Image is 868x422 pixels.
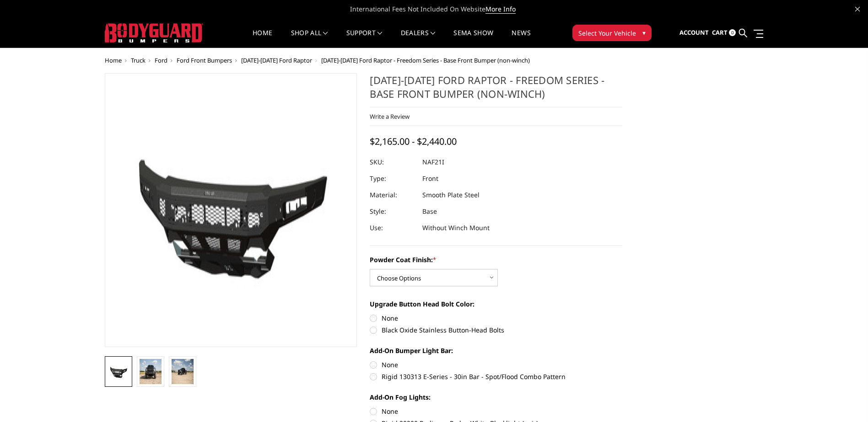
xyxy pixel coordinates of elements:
[108,359,129,384] img: 2021-2025 Ford Raptor - Freedom Series - Base Front Bumper (non-winch)
[105,23,203,42] img: BODYGUARD BUMPERS
[422,154,444,170] dd: NAF21I
[370,220,415,236] dt: Use:
[370,299,622,309] label: Upgrade Button Head Bolt Color:
[578,28,636,38] span: Select Your Vehicle
[155,56,167,64] a: Ford
[485,5,516,14] a: More Info
[370,187,415,203] dt: Material:
[712,21,736,45] a: Cart 0
[370,203,415,220] dt: Style:
[712,28,728,37] span: Cart
[422,170,438,187] dd: Front
[140,359,162,384] img: 2021-2025 Ford Raptor - Freedom Series - Base Front Bumper (non-winch)
[370,112,410,121] a: Write a Review
[108,76,355,344] img: 2021-2025 Ford Raptor - Freedom Series - Base Front Bumper (non-winch)
[370,170,415,187] dt: Type:
[370,406,622,416] label: None
[370,255,622,264] label: Powder Coat Finish:
[422,203,437,220] dd: Base
[370,392,622,402] label: Add-On Fog Lights:
[370,372,622,381] label: Rigid 130313 E-Series - 30in Bar - Spot/Flood Combo Pattern
[241,56,312,64] a: [DATE]-[DATE] Ford Raptor
[370,360,622,369] label: None
[422,220,490,236] dd: Without Winch Mount
[642,28,646,37] span: ▾
[321,56,530,64] span: [DATE]-[DATE] Ford Raptor - Freedom Series - Base Front Bumper (non-winch)
[370,73,622,107] h1: [DATE]-[DATE] Ford Raptor - Freedom Series - Base Front Bumper (non-winch)
[370,313,622,323] label: None
[177,56,232,64] a: Ford Front Bumpers
[401,30,436,47] a: Dealers
[370,346,622,355] label: Add-On Bumper Light Bar:
[453,30,493,47] a: SEMA Show
[253,30,272,47] a: Home
[679,21,709,45] a: Account
[105,56,122,64] a: Home
[512,30,530,47] a: News
[105,73,357,347] a: 2021-2025 Ford Raptor - Freedom Series - Base Front Bumper (non-winch)
[729,29,736,36] span: 0
[131,56,146,64] a: Truck
[679,28,709,37] span: Account
[291,30,328,47] a: shop all
[370,325,622,335] label: Black Oxide Stainless Button-Head Bolts
[370,135,457,148] span: $2,165.00 - $2,440.00
[172,359,194,384] img: 2021-2025 Ford Raptor - Freedom Series - Base Front Bumper (non-winch)
[370,154,415,170] dt: SKU:
[346,30,383,47] a: Support
[422,187,480,203] dd: Smooth Plate Steel
[572,25,652,41] button: Select Your Vehicle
